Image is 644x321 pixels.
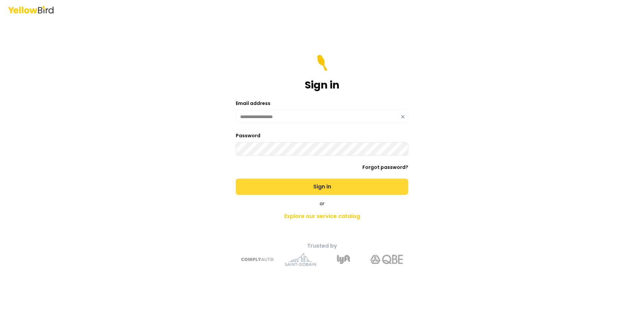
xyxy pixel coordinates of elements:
label: Email address [236,100,270,107]
a: Explore our service catalog [203,210,441,223]
a: Forgot password? [362,164,408,171]
button: Sign in [236,179,408,195]
h1: Sign in [305,79,340,91]
label: Password [236,132,260,139]
span: or [320,200,324,207]
p: Trusted by [203,242,441,250]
